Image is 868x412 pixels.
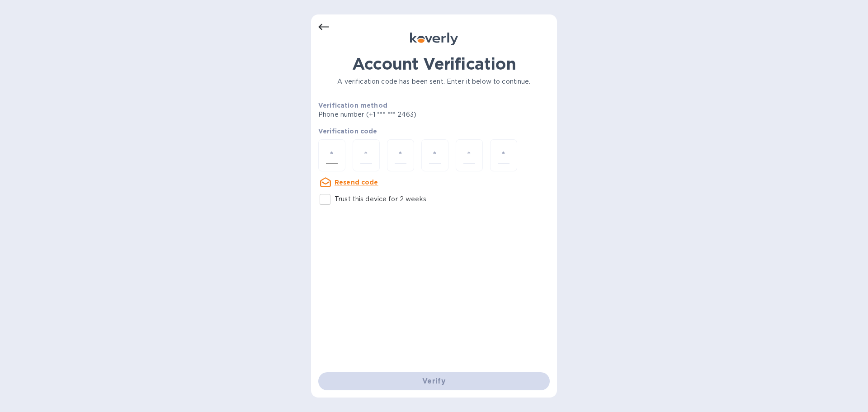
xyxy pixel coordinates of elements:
b: Verification method [318,102,387,109]
p: Verification code [318,127,550,136]
p: Phone number (+1 *** *** 2463) [318,110,486,119]
p: Trust this device for 2 weeks [335,194,426,204]
h1: Account Verification [318,54,550,73]
u: Resend code [335,179,378,186]
p: A verification code has been sent. Enter it below to continue. [318,77,550,86]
